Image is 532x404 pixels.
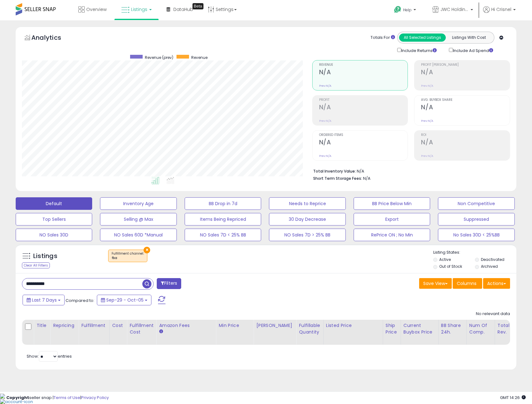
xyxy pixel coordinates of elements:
[354,229,430,241] button: RePrice ON ; No Min
[131,6,147,13] span: Listings
[159,329,163,334] small: Amazon Fees.
[319,84,331,88] small: Prev: N/A
[392,47,444,54] div: Include Returns
[481,257,504,262] label: Deactivated
[419,278,452,289] button: Save View
[319,119,331,123] small: Prev: N/A
[483,6,516,20] a: Hi Crisnel
[191,55,208,60] span: Revenue
[453,278,482,289] button: Columns
[106,297,144,303] span: Sep-29 - Oct-05
[439,257,451,262] label: Active
[438,229,514,241] button: No Sales 30D < 25%BB
[313,176,362,181] b: Short Term Storage Fees:
[394,6,402,13] i: Get Help
[100,213,176,225] button: Selling @ Max
[371,35,395,41] div: Totals For
[421,119,433,123] small: Prev: N/A
[269,229,345,241] button: NO Sales 7D > 25% BB
[173,6,193,13] span: DataHub
[157,278,181,289] button: Filters
[81,322,107,329] div: Fulfillment
[185,213,261,225] button: Items Being Repriced
[476,311,510,317] div: No relevant data
[363,175,371,181] span: N/A
[319,139,408,147] h2: N/A
[185,197,261,210] button: BB Drop in 7d
[53,322,76,329] div: Repricing
[421,84,433,88] small: Prev: N/A
[27,353,72,359] span: Show: entries
[313,168,356,174] b: Total Inventory Value:
[438,213,514,225] button: Suppressed
[444,47,503,54] div: Include Ad Spend
[32,297,57,303] span: Last 7 Days
[97,295,151,305] button: Sep-29 - Oct-05
[66,298,94,303] span: Compared to:
[129,322,154,335] div: Fulfillment Cost
[219,322,251,329] div: Min Price
[399,34,446,42] button: All Selected Listings
[421,133,510,137] span: ROI
[491,6,511,13] span: Hi Crisnel
[481,264,498,269] label: Archived
[469,322,492,335] div: Num of Comp.
[299,322,320,335] div: Fulfillable Quantity
[421,63,510,67] span: Profit [PERSON_NAME]
[483,278,510,289] button: Actions
[16,229,92,241] button: NO Sales 30D
[145,55,173,60] span: Revenue (prev)
[86,6,107,13] span: Overview
[326,322,380,329] div: Listed Price
[23,295,65,305] button: Last 7 Days
[421,69,510,77] h2: N/A
[144,247,150,253] button: ×
[440,6,469,13] span: JWC Holdings
[441,322,464,335] div: BB Share 24h.
[319,63,408,67] span: Revenue
[421,154,433,158] small: Prev: N/A
[421,98,510,102] span: Avg. Buybox Share
[269,197,345,210] button: Needs to Reprice
[100,229,176,241] button: NO Sales 60D *Manual
[269,213,345,225] button: 30 Day Decrease
[185,229,261,241] button: NO Sales 7D < 25% BB
[319,154,331,158] small: Prev: N/A
[445,34,492,42] button: Listings With Cost
[192,3,203,9] div: Tooltip anchor
[256,322,293,329] div: [PERSON_NAME]
[433,250,516,256] p: Listing States:
[16,197,92,210] button: Default
[389,1,422,20] a: Help
[16,213,92,225] button: Top Sellers
[319,69,408,77] h2: N/A
[354,197,430,210] button: BB Price Below Min
[22,262,50,268] div: Clear All Filters
[100,197,176,210] button: Inventory Age
[313,167,505,174] li: N/A
[319,98,408,102] span: Profit
[498,322,520,335] div: Total Rev.
[439,264,462,269] label: Out of Stock
[354,213,430,225] button: Export
[438,197,514,210] button: Non Competitive
[319,104,408,112] h2: N/A
[33,252,57,261] h5: Listings
[112,322,124,329] div: Cost
[319,133,408,137] span: Ordered Items
[36,322,48,329] div: Title
[386,322,398,335] div: Ship Price
[421,139,510,147] h2: N/A
[112,256,144,260] div: fba
[421,104,510,112] h2: N/A
[457,280,477,287] span: Columns
[403,322,436,335] div: Current Buybox Price
[403,7,412,13] span: Help
[112,251,144,261] span: Fulfillment channel :
[159,322,213,329] div: Amazon Fees
[31,33,73,44] h5: Analytics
